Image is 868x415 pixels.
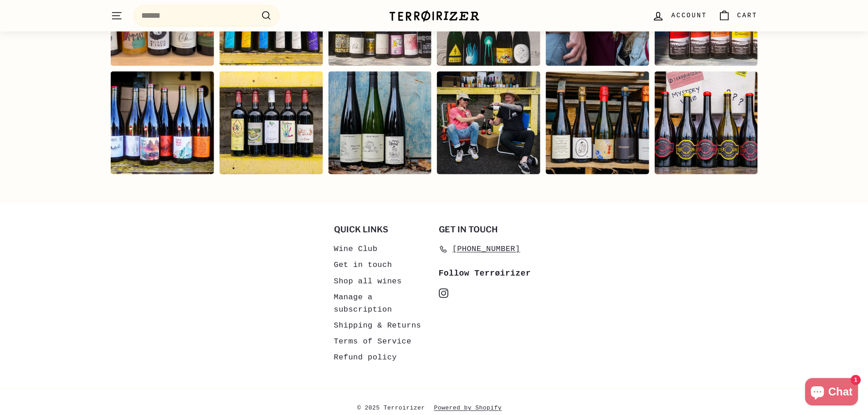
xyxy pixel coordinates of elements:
[439,241,520,257] a: [PHONE_NUMBER]
[439,267,534,280] div: Follow Terrøirizer
[737,10,758,20] span: Cart
[334,318,421,333] a: Shipping & Returns
[434,403,511,414] a: Powered by Shopify
[334,273,402,289] a: Shop all wines
[671,10,707,20] span: Account
[334,241,378,257] a: Wine Club
[334,333,411,349] a: Terms of Service
[545,72,649,175] div: Instagram post opens in a popup
[334,349,397,365] a: Refund policy
[713,2,763,29] a: Cart
[110,72,214,175] div: Instagram post opens in a popup
[452,243,520,255] span: [PHONE_NUMBER]
[439,225,534,234] h2: Get in touch
[437,72,540,175] div: Instagram post opens in a popup
[334,225,430,234] h2: Quick links
[334,257,392,273] a: Get in touch
[328,72,431,175] div: Instagram post opens in a popup
[219,72,323,175] div: Instagram post opens in a popup
[654,72,758,175] div: Instagram post opens in a popup
[334,289,430,318] a: Manage a subscription
[802,378,861,408] inbox-online-store-chat: Shopify online store chat
[647,2,712,29] a: Account
[357,403,434,414] span: © 2025 Terroirizer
